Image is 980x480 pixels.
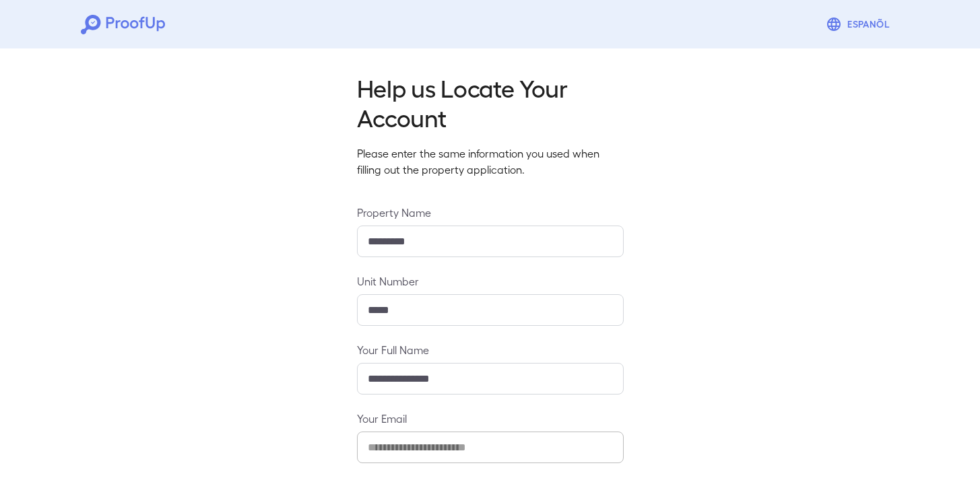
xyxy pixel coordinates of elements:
label: Your Email [357,411,624,426]
p: Please enter the same information you used when filling out the property application. [357,145,624,178]
button: Espanõl [820,11,899,38]
h2: Help us Locate Your Account [357,73,624,132]
label: Property Name [357,205,624,220]
label: Your Full Name [357,342,624,357]
label: Unit Number [357,273,624,289]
